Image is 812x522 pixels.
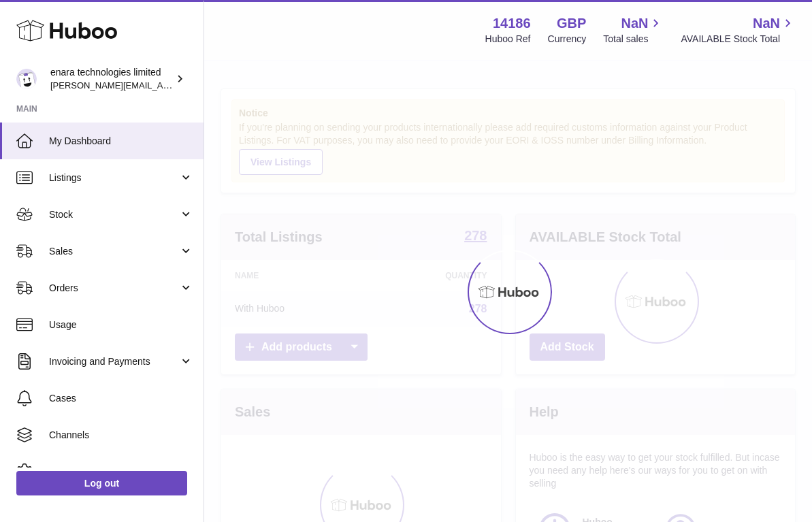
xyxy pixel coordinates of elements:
span: [PERSON_NAME][EMAIL_ADDRESS][DOMAIN_NAME] [50,80,273,91]
a: NaN Total sales [603,14,664,46]
span: AVAILABLE Stock Total [681,33,796,46]
span: Orders [49,282,179,295]
strong: 14186 [493,14,531,33]
div: Huboo Ref [485,33,531,46]
span: Invoicing and Payments [49,355,179,368]
a: Log out [16,471,187,495]
strong: GBP [557,14,586,33]
span: My Dashboard [49,135,193,148]
span: Stock [49,208,179,221]
img: Dee@enara.co [16,69,37,89]
span: Usage [49,319,193,331]
span: Sales [49,245,179,258]
span: Settings [49,466,193,478]
span: Listings [49,172,179,184]
span: Channels [49,429,193,442]
span: Total sales [603,33,664,46]
div: Currency [548,33,587,46]
div: enara technologies limited [50,66,173,92]
span: Cases [49,392,193,405]
span: NaN [621,14,648,33]
a: NaN AVAILABLE Stock Total [681,14,796,46]
span: NaN [753,14,780,33]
